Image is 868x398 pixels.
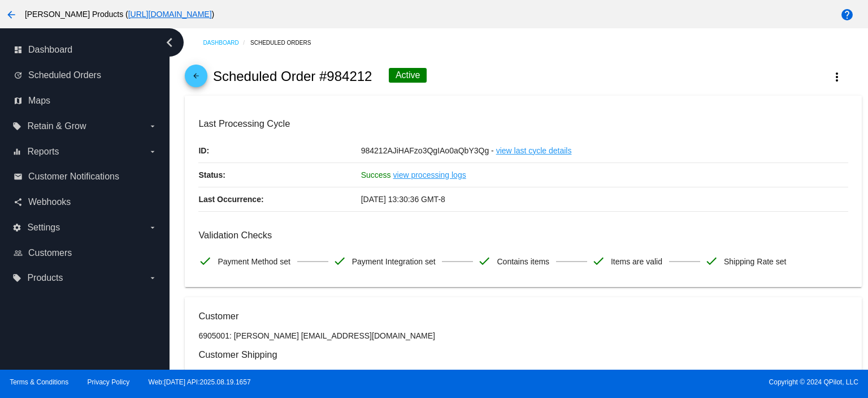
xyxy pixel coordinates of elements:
[497,250,549,273] span: Contains items
[14,168,157,186] a: email Customer Notifications
[198,163,361,187] p: Status:
[393,163,466,187] a: view processing logs
[148,223,157,232] i: arrow_drop_down
[592,254,605,268] mat-icon: check
[198,230,848,241] h3: Validation Checks
[496,139,572,162] a: view last cycle details
[28,197,71,207] span: Webhooks
[160,33,179,52] i: chevron_left
[198,349,848,360] h3: Customer Shipping
[14,45,23,54] i: dashboard
[14,244,157,262] a: people_outline Customers
[27,121,86,131] span: Retain & Grow
[28,96,50,106] span: Maps
[14,66,157,84] a: update Scheduled Orders
[250,34,321,52] a: Scheduled Orders
[198,187,361,211] p: Last Occurrence:
[88,378,130,386] a: Privacy Policy
[148,122,157,131] i: arrow_drop_down
[705,254,718,268] mat-icon: check
[14,92,157,110] a: map Maps
[14,193,157,211] a: share Webhooks
[14,41,157,59] a: dashboard Dashboard
[14,249,23,258] i: people_outline
[14,198,23,207] i: share
[12,122,21,131] i: local_offer
[218,250,290,273] span: Payment Method set
[198,331,848,340] p: 6905001: [PERSON_NAME] [EMAIL_ADDRESS][DOMAIN_NAME]
[12,223,21,232] i: settings
[27,147,59,157] span: Reports
[203,34,250,52] a: Dashboard
[149,378,251,386] a: Web:[DATE] API:2025.08.19.1657
[5,8,18,22] mat-icon: arrow_back
[128,10,212,19] a: [URL][DOMAIN_NAME]
[148,147,157,156] i: arrow_drop_down
[10,378,68,386] a: Terms & Conditions
[213,69,372,84] h2: Scheduled Order #984212
[12,147,21,156] i: equalizer
[361,195,445,204] span: [DATE] 13:30:36 GMT-8
[198,311,848,322] h3: Customer
[14,96,23,105] i: map
[198,254,212,268] mat-icon: check
[189,72,203,85] mat-icon: arrow_back
[28,248,72,258] span: Customers
[14,172,23,181] i: email
[198,118,848,129] h3: Last Processing Cycle
[12,273,21,283] i: local_offer
[840,8,854,22] mat-icon: help
[724,250,787,273] span: Shipping Rate set
[27,273,63,283] span: Products
[333,254,346,268] mat-icon: check
[478,254,491,268] mat-icon: check
[28,45,72,55] span: Dashboard
[27,222,60,233] span: Settings
[352,250,436,273] span: Payment Integration set
[148,273,157,283] i: arrow_drop_down
[198,139,361,162] p: ID:
[611,250,662,273] span: Items are valid
[389,68,427,83] div: Active
[361,170,391,179] span: Success
[14,71,23,80] i: update
[444,378,858,386] span: Copyright © 2024 QPilot, LLC
[361,146,494,155] span: 984212AJiHAFzo3QgIAo0aQbY3Qg -
[25,10,214,19] span: [PERSON_NAME] Products ( )
[28,172,119,182] span: Customer Notifications
[830,70,844,84] mat-icon: more_vert
[28,70,101,80] span: Scheduled Orders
